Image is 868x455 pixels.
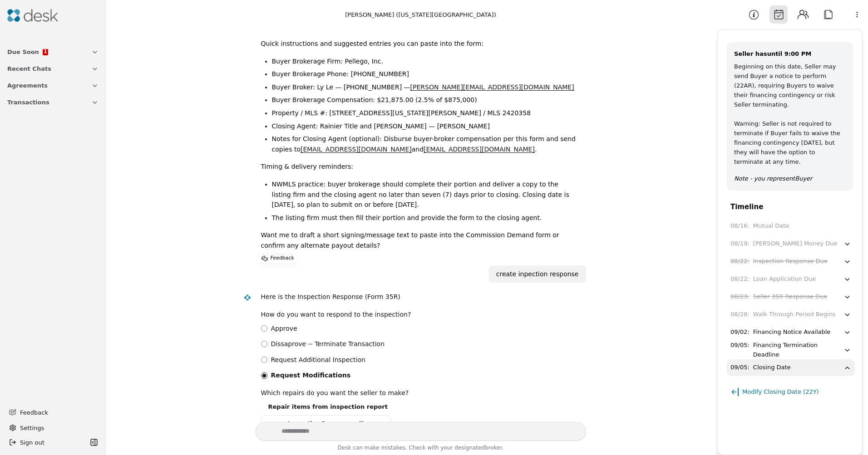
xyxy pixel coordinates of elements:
button: Agreements [2,77,104,94]
button: Settings [5,421,100,435]
button: 08/19:[PERSON_NAME] Money Due [727,235,855,252]
img: Desk [7,9,58,22]
li: Buyer Brokerage Compensation: $21,875.00 (2.5% of $875,000) [272,95,579,105]
div: Timeline [718,201,862,212]
div: [PERSON_NAME] ([US_STATE][GEOGRAPHIC_DATA]) [345,10,496,20]
div: 08/22 : [730,257,750,266]
a: [PERSON_NAME][EMAIL_ADDRESS][DOMAIN_NAME] [410,83,574,91]
span: Sign out [20,438,44,447]
button: Inspection Response.pdfUnsent (Draft) [261,415,391,442]
span: Recent Chats [7,64,51,73]
div: Inspection Response Due [753,257,828,266]
button: Feedback [4,404,99,421]
li: The listing firm must then fill their portion and provide the form to the closing agent. [272,213,579,223]
span: designated [454,445,485,451]
span: 1 [44,49,47,54]
div: Desk can make mistakes. Check with your broker. [256,443,586,455]
button: 08/28:Walk Through Period Begins [727,306,855,323]
button: 09/02:Financing Notice Available [727,324,855,341]
textarea: Write your prompt here [256,422,586,440]
p: Want me to draft a short signing/message text to paste into the Commission Demand form or confirm... [261,230,579,250]
p: Quick instructions and suggested entries you can paste into the form: [261,39,579,49]
a: [EMAIL_ADDRESS][DOMAIN_NAME] [301,146,412,153]
div: Here is the Inspection Response (Form 35R) [261,292,579,302]
p: Which repairs do you want the seller to make? [261,388,579,398]
button: 09/05:Closing Date [727,359,855,376]
div: 08/28 : [730,310,750,319]
li: Buyer Brokerage Firm: Pellego, Inc. [272,56,579,67]
p: How do you want to respond to the inspection? [261,309,579,320]
div: Financing Termination Deadline [753,341,843,360]
div: Beginning on this date, Seller may send Buyer a notice to perform (22AR), requiring Buyers to wai... [734,62,846,166]
img: Desk [243,294,251,302]
li: Closing Agent: Rainier Title and [PERSON_NAME] — [PERSON_NAME] [272,121,579,132]
label: Request Additional Inspection [271,355,365,365]
p: Feedback [271,254,294,263]
label: Request Modifications [271,370,351,381]
p: Note - you represent Buyer [734,174,846,183]
label: Approve [271,323,297,334]
button: Transactions [2,94,104,111]
div: 09/05 : [730,341,750,350]
div: Closing Date [753,363,791,372]
div: 08/16 : [730,221,750,231]
span: Due Soon [7,47,39,57]
button: Due Soon1 [2,44,104,60]
div: Loan Application Due [753,274,816,284]
a: [EMAIL_ADDRESS][DOMAIN_NAME] [424,146,535,153]
div: Financing Notice Available [753,328,830,337]
div: 08/19 : [730,239,750,249]
div: Mutual Date [753,221,789,231]
span: Transactions [7,98,49,107]
span: Modify Closing Date (22Y) [742,387,819,396]
li: Property / MLS #: [STREET_ADDRESS][US_STATE][PERSON_NAME] / MLS 2420358 [272,108,579,118]
span: Settings [20,423,44,433]
span: Feedback [20,408,93,417]
div: create inpection response [496,269,579,279]
div: 09/05 : [730,363,750,372]
button: Recent Chats [2,60,104,77]
div: Walk Through Period Begins [753,310,836,319]
button: 08/22:Loan Application Due [727,271,855,288]
p: Timing & delivery reminders: [261,161,579,172]
div: Inspection Response.pdf [288,420,370,428]
button: 09/05:Financing Termination Deadline [727,342,855,358]
span: Agreements [7,81,48,90]
li: Buyer Brokerage Phone: [PHONE_NUMBER] [272,69,579,79]
div: 08/23 : [730,292,750,302]
div: Seller 35R Response Due [753,292,827,302]
label: Dissaprove -- Terminate Transaction [271,339,385,349]
li: Notes for Closing Agent (optional): Disburse buyer-broker compensation per this form and send cop... [272,134,579,154]
div: 08/22 : [730,274,750,284]
button: 08/16:Mutual Date [727,218,855,235]
li: NWMLS practice: buyer brokerage should complete their portion and deliver a copy to the listing f... [272,179,579,210]
button: 08/23:Seller 35R Response Due [727,289,855,305]
button: Modify Closing Date (22Y) [730,380,819,400]
div: 09/02 : [730,328,750,337]
div: [PERSON_NAME] Money Due [753,239,838,249]
button: Sign out [5,435,88,450]
div: Repair items from inspection report [261,402,579,411]
li: Buyer Broker: Ly Le — [PHONE_NUMBER] — [272,82,579,93]
button: 08/22:Inspection Response Due [727,253,855,270]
